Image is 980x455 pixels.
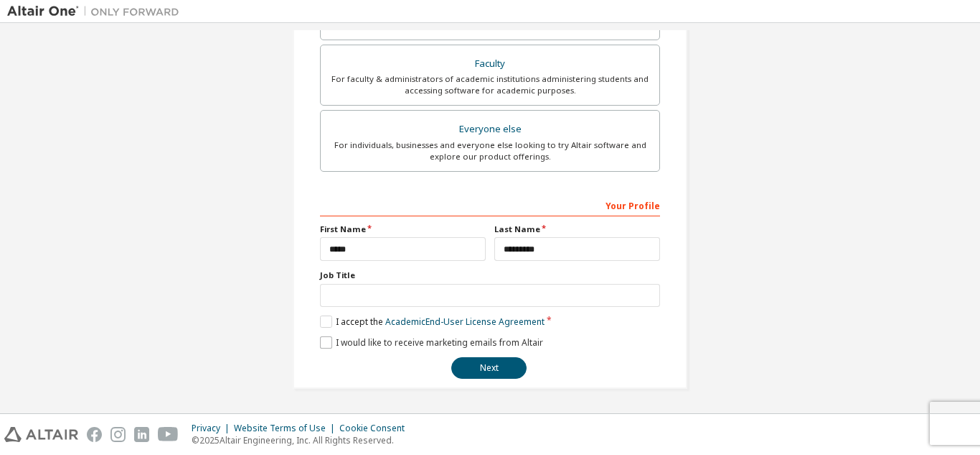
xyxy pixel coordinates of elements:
[329,73,651,96] div: For faculty & administrators of academic institutions administering students and accessing softwa...
[192,434,413,446] p: © 2025 Altair Engineering, Inc. All Rights Reserved.
[494,224,660,235] label: Last Name
[329,119,651,139] div: Everyone else
[339,423,413,434] div: Cookie Consent
[4,427,78,442] img: altair_logo.svg
[320,224,486,235] label: First Name
[158,427,179,442] img: youtube.svg
[192,423,234,434] div: Privacy
[87,427,102,442] img: facebook.svg
[320,193,660,216] div: Your Profile
[451,357,527,379] button: Next
[234,423,339,434] div: Website Terms of Use
[7,4,187,19] img: Altair One
[320,336,543,349] label: I would like to receive marketing emails from Altair
[329,54,651,74] div: Faculty
[320,316,545,328] label: I accept the
[320,270,660,281] label: Job Title
[385,316,545,328] a: Academic End-User License Agreement
[134,427,149,442] img: linkedin.svg
[329,139,651,162] div: For individuals, businesses and everyone else looking to try Altair software and explore our prod...
[110,427,126,442] img: instagram.svg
